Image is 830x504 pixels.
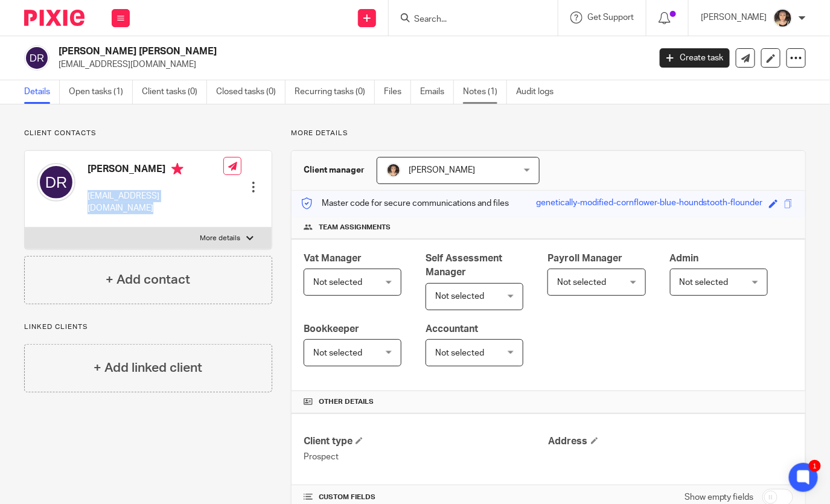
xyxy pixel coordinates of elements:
[680,278,729,287] span: Not selected
[547,254,622,263] span: Payroll Manager
[660,48,730,68] a: Create task
[24,129,272,138] p: Client contacts
[291,129,806,138] p: More details
[435,292,484,301] span: Not selected
[304,451,548,463] p: Prospect
[24,45,49,71] img: svg%3E
[313,349,362,357] span: Not selected
[59,45,525,58] h2: [PERSON_NAME] [PERSON_NAME]
[304,493,548,502] h4: CUSTOM FIELDS
[37,163,75,202] img: svg%3E
[304,435,548,448] h4: Client type
[773,8,793,28] img: 324535E6-56EA-408B-A48B-13C02EA99B5D.jpeg
[386,163,401,177] img: 324535E6-56EA-408B-A48B-13C02EA99B5D.jpeg
[701,11,767,24] p: [PERSON_NAME]
[24,322,272,332] p: Linked clients
[69,80,133,104] a: Open tasks (1)
[587,13,634,22] span: Get Support
[94,359,202,377] h4: + Add linked client
[426,324,478,334] span: Accountant
[301,197,509,209] p: Master code for secure communications and files
[536,197,763,211] div: genetically-modified-cornflower-blue-houndstooth-flounder
[319,223,391,232] span: Team assignments
[59,59,642,71] p: [EMAIL_ADDRESS][DOMAIN_NAME]
[463,80,507,104] a: Notes (1)
[420,80,454,104] a: Emails
[88,163,223,178] h4: [PERSON_NAME]
[384,80,411,104] a: Files
[409,166,475,174] span: [PERSON_NAME]
[809,460,821,472] div: 1
[304,324,359,334] span: Bookkeeper
[685,491,754,503] label: Show empty fields
[24,10,85,26] img: Pixie
[313,278,362,287] span: Not selected
[88,190,223,215] p: [EMAIL_ADDRESS][DOMAIN_NAME]
[24,80,60,104] a: Details
[549,435,793,448] h4: Address
[200,234,240,243] p: More details
[319,397,374,407] span: Other details
[106,270,190,289] h4: + Add contact
[557,278,606,287] span: Not selected
[171,163,184,175] i: Primary
[426,254,502,277] span: Self Assessment Manager
[413,14,522,25] input: Search
[216,80,286,104] a: Closed tasks (0)
[435,349,484,357] span: Not selected
[304,164,365,176] h3: Client manager
[295,80,375,104] a: Recurring tasks (0)
[304,254,362,263] span: Vat Manager
[670,254,699,263] span: Admin
[142,80,207,104] a: Client tasks (0)
[516,80,563,104] a: Audit logs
